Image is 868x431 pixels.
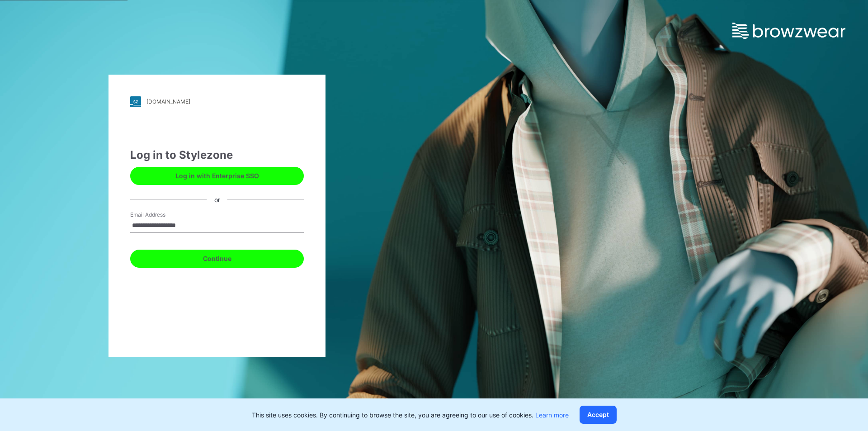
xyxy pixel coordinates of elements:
[130,211,193,219] label: Email Address
[130,250,304,268] button: Continue
[130,147,304,163] div: Log in to Stylezone
[580,406,617,424] button: Accept
[535,411,569,419] a: Learn more
[207,195,227,204] div: or
[252,410,569,420] p: This site uses cookies. By continuing to browse the site, you are agreeing to our use of cookies.
[130,96,141,107] img: stylezone-logo.562084cfcfab977791bfbf7441f1a819.svg
[130,96,304,107] a: [DOMAIN_NAME]
[130,167,304,185] button: Log in with Enterprise SSO
[146,98,190,105] div: [DOMAIN_NAME]
[732,23,845,39] img: browzwear-logo.e42bd6dac1945053ebaf764b6aa21510.svg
